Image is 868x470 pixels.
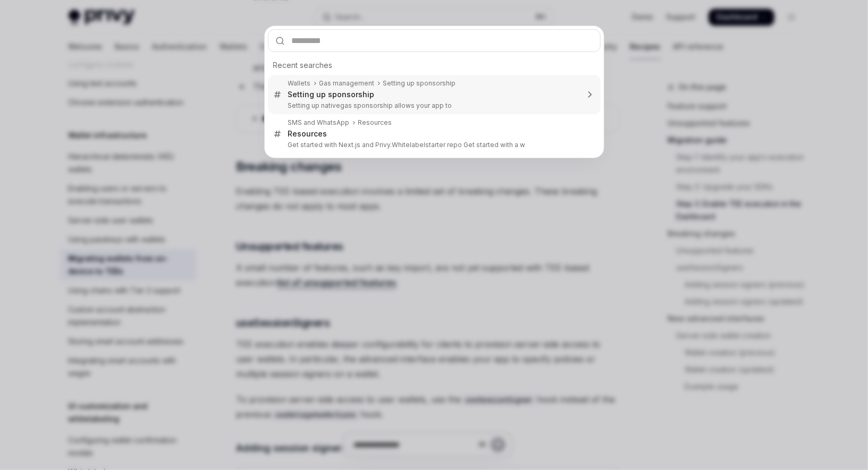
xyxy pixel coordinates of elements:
div: Wallets [288,79,311,88]
div: SMS and WhatsApp [288,118,350,127]
span: Recent searches [273,60,333,71]
div: Setting up sponsorship [383,79,456,88]
p: Setting up native p allows your app to [288,101,578,110]
div: Resources [358,118,392,127]
b: Whitelabel [392,141,426,149]
div: Gas management [319,79,375,88]
div: Resources [288,129,327,139]
div: Setting up sponsorship [288,90,375,99]
b: gas sponsorshi [341,101,389,109]
p: Get started with Next.js and Privy. starter repo Get started with a w [288,141,578,149]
